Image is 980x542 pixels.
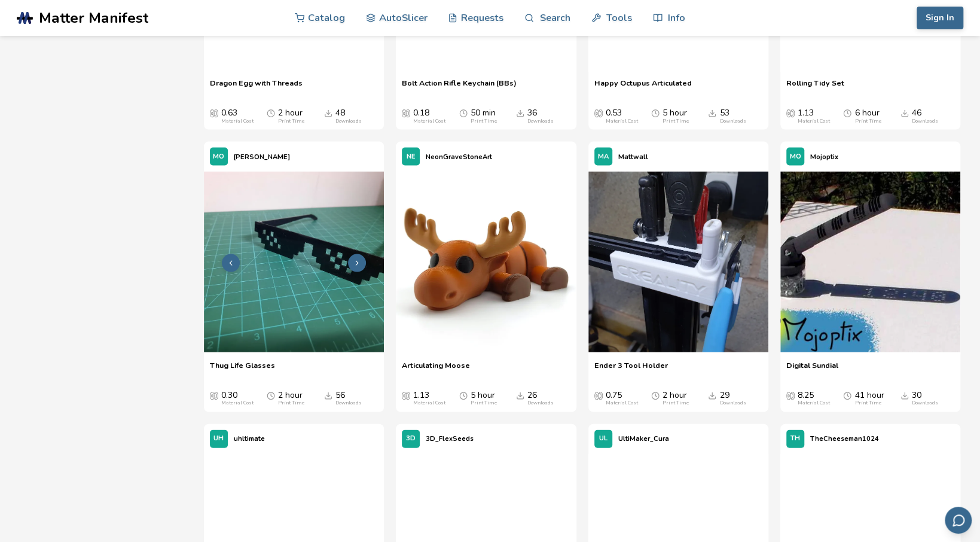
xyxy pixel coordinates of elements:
[335,390,362,406] div: 56
[594,78,692,96] a: Happy Octupus Articulated
[594,360,668,378] a: Ender 3 Tool Holder
[719,390,746,406] div: 29
[335,108,362,123] div: 48
[413,390,445,406] div: 1.13
[719,118,746,124] div: Downloads
[210,108,218,117] span: Average Cost
[843,108,851,117] span: Average Print Time
[900,108,909,117] span: Downloads
[267,108,275,117] span: Average Print Time
[900,390,909,400] span: Downloads
[912,390,938,406] div: 30
[606,118,638,124] div: Material Cost
[402,78,517,96] a: Bolt Action Rifle Keychain (BBs)
[618,150,648,163] p: Mattwall
[210,390,218,400] span: Average Cost
[790,434,800,442] span: TH
[663,390,689,406] div: 2 hour
[651,390,660,400] span: Average Print Time
[221,108,254,123] div: 0.63
[213,434,224,442] span: UH
[516,108,524,117] span: Downloads
[213,153,224,160] span: MO
[413,400,445,406] div: Material Cost
[912,108,938,123] div: 46
[471,108,497,123] div: 50 min
[594,390,603,400] span: Average Cost
[335,118,362,124] div: Downloads
[234,150,290,163] p: [PERSON_NAME]
[221,118,254,124] div: Material Cost
[402,360,470,378] a: Articulating Moose
[406,434,416,442] span: 3D
[708,390,716,400] span: Downloads
[471,118,497,124] div: Print Time
[527,118,554,124] div: Downloads
[278,118,304,124] div: Print Time
[912,118,938,124] div: Downloads
[798,118,830,124] div: Material Cost
[278,390,304,406] div: 2 hour
[810,432,879,444] p: TheCheeseman1024
[471,390,497,406] div: 5 hour
[324,390,332,400] span: Downloads
[917,7,963,29] button: Sign In
[221,400,254,406] div: Material Cost
[516,390,524,400] span: Downloads
[786,390,795,400] span: Average Cost
[335,400,362,406] div: Downloads
[719,108,746,123] div: 53
[413,108,445,123] div: 0.18
[210,360,275,378] a: Thug Life Glasses
[267,390,275,400] span: Average Print Time
[234,432,265,444] p: uhltimate
[786,78,844,96] a: Rolling Tidy Set
[402,390,410,400] span: Average Cost
[599,434,607,442] span: UL
[606,108,638,123] div: 0.53
[210,78,303,96] a: Dragon Egg with Threads
[39,10,148,26] span: Matter Manifest
[606,400,638,406] div: Material Cost
[663,118,689,124] div: Print Time
[786,108,795,117] span: Average Cost
[708,108,716,117] span: Downloads
[527,390,554,406] div: 26
[594,108,603,117] span: Average Cost
[402,108,410,117] span: Average Cost
[471,400,497,406] div: Print Time
[854,118,881,124] div: Print Time
[854,390,884,406] div: 41 hour
[618,432,669,444] p: UltiMaker_Cura
[789,153,801,160] span: MO
[426,150,492,163] p: NeonGraveStoneArt
[527,108,554,123] div: 36
[945,507,972,534] button: Send feedback via email
[798,108,830,123] div: 1.13
[854,400,881,406] div: Print Time
[527,400,554,406] div: Downloads
[651,108,660,117] span: Average Print Time
[221,390,254,406] div: 0.30
[426,432,474,444] p: 3D_FlexSeeds
[598,153,609,160] span: MA
[407,153,416,160] span: NE
[843,390,851,400] span: Average Print Time
[413,118,445,124] div: Material Cost
[459,390,468,400] span: Average Print Time
[810,150,838,163] p: Mojoptix
[663,400,689,406] div: Print Time
[719,400,746,406] div: Downloads
[786,360,838,378] a: Digital Sundial
[324,108,332,117] span: Downloads
[854,108,881,123] div: 6 hour
[278,400,304,406] div: Print Time
[459,108,468,117] span: Average Print Time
